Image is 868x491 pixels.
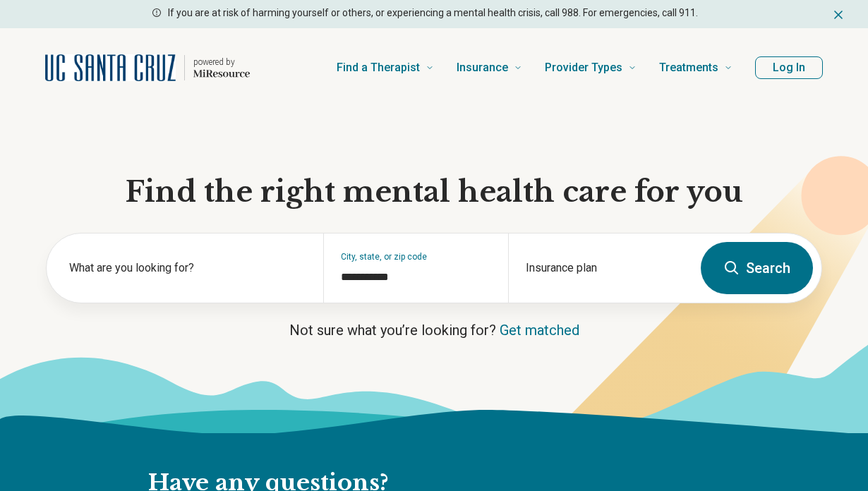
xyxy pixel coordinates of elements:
p: Not sure what you’re looking for? [46,320,822,340]
h1: Find the right mental health care for you [46,174,822,210]
a: Find a Therapist [337,40,434,96]
button: Dismiss [831,6,845,23]
span: Find a Therapist [337,58,420,78]
span: Insurance [457,58,508,78]
button: Search [701,242,813,294]
p: powered by [193,56,250,68]
span: Provider Types [545,58,622,78]
p: If you are at risk of harming yourself or others, or experiencing a mental health crisis, call 98... [168,6,698,20]
button: Log In [755,56,823,79]
label: What are you looking for? [69,260,306,277]
a: Insurance [457,40,522,96]
a: Treatments [659,40,733,96]
span: Treatments [659,58,718,78]
a: Home page [45,45,250,90]
a: Get matched [500,322,579,339]
a: Provider Types [545,40,637,96]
